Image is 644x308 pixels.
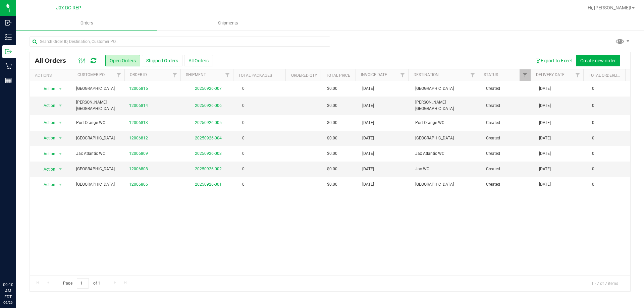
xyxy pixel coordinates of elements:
[539,135,551,141] span: [DATE]
[239,133,248,143] span: 0
[415,150,478,157] span: Jax Atlantic WC
[327,120,337,126] span: $0.00
[414,72,439,77] a: Destination
[415,85,478,92] span: [GEOGRAPHIC_DATA]
[539,85,551,92] span: [DATE]
[239,149,248,159] span: 0
[486,120,531,126] span: Created
[539,150,551,157] span: [DATE]
[467,69,478,81] a: Filter
[222,69,233,81] a: Filter
[5,77,12,84] inline-svg: Reports
[71,20,102,26] span: Orders
[56,101,64,110] span: select
[129,181,148,188] a: 12006806
[56,5,81,11] span: Jax DC REP
[129,166,148,172] a: 12006808
[56,133,64,143] span: select
[362,166,374,172] span: [DATE]
[209,20,247,26] span: Shipments
[520,69,531,81] a: Filter
[397,69,408,81] a: Filter
[576,55,620,66] button: Create new order
[195,182,222,187] a: 20250926-001
[16,16,157,30] a: Orders
[30,37,330,47] input: Search Order ID, Destination, Customer PO...
[113,69,124,81] a: Filter
[592,85,594,92] span: 0
[586,278,624,288] span: 1 - 7 of 7 items
[77,278,89,289] input: 1
[129,135,148,141] a: 12006812
[76,99,121,112] span: [PERSON_NAME][GEOGRAPHIC_DATA]
[326,73,350,78] a: Total Price
[327,181,337,188] span: $0.00
[129,120,148,126] a: 12006813
[130,72,147,77] a: Order ID
[129,85,148,92] a: 12006815
[142,55,182,66] button: Shipped Orders
[129,150,148,157] a: 12006809
[56,165,64,174] span: select
[362,181,374,188] span: [DATE]
[362,103,374,109] span: [DATE]
[362,135,374,141] span: [DATE]
[238,73,272,78] a: Total Packages
[539,120,551,126] span: [DATE]
[539,166,551,172] span: [DATE]
[484,72,498,77] a: Status
[415,181,478,188] span: [GEOGRAPHIC_DATA]
[56,149,64,159] span: select
[5,48,12,55] inline-svg: Outbound
[539,103,551,109] span: [DATE]
[157,16,299,30] a: Shipments
[5,34,12,41] inline-svg: Inventory
[486,85,531,92] span: Created
[327,135,337,141] span: $0.00
[536,72,565,77] a: Delivery Date
[362,150,374,157] span: [DATE]
[239,101,248,111] span: 0
[57,278,106,289] span: Page of 1
[76,150,121,157] span: Jax Atlantic WC
[486,181,531,188] span: Created
[38,101,56,110] span: Action
[486,103,531,109] span: Created
[5,63,12,69] inline-svg: Retail
[7,254,27,274] iframe: Resource center
[592,103,594,109] span: 0
[76,85,121,92] span: [GEOGRAPHIC_DATA]
[195,167,222,171] a: 20250926-002
[35,73,69,78] div: Actions
[38,118,56,127] span: Action
[76,135,121,141] span: [GEOGRAPHIC_DATA]
[195,120,222,125] a: 20250926-005
[362,85,374,92] span: [DATE]
[239,118,248,128] span: 0
[195,136,222,140] a: 20250926-004
[415,135,478,141] span: [GEOGRAPHIC_DATA]
[572,69,583,81] a: Filter
[239,180,248,189] span: 0
[415,120,478,126] span: Port Orange WC
[592,120,594,126] span: 0
[38,165,56,174] span: Action
[56,118,64,127] span: select
[531,55,576,66] button: Export to Excel
[184,55,213,66] button: All Orders
[486,150,531,157] span: Created
[38,149,56,159] span: Action
[592,166,594,172] span: 0
[415,99,478,112] span: [PERSON_NAME][GEOGRAPHIC_DATA]
[291,73,317,78] a: Ordered qty
[76,120,121,126] span: Port Orange WC
[327,166,337,172] span: $0.00
[589,73,625,78] a: Total Orderlines
[580,58,616,63] span: Create new order
[5,19,12,26] inline-svg: Inbound
[592,150,594,157] span: 0
[239,84,248,94] span: 0
[415,166,478,172] span: Jax WC
[592,135,594,141] span: 0
[38,84,56,94] span: Action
